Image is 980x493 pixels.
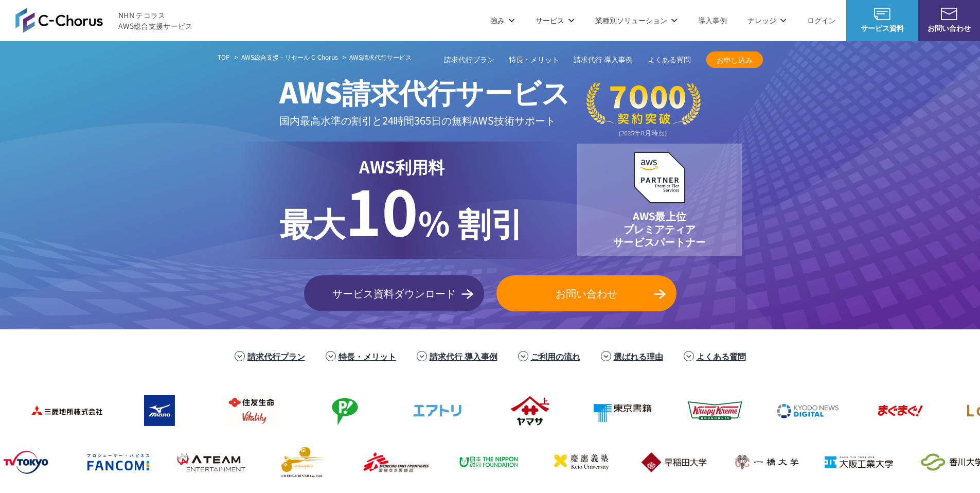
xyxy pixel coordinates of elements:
span: お問い合わせ [496,286,676,301]
img: 国境なき医師団 [203,442,286,483]
img: お問い合わせ [941,8,957,20]
span: お申し込み [706,55,763,65]
img: エアトリ [244,390,327,431]
a: お申し込み [706,51,763,68]
img: 住友生命保険相互 [59,390,141,431]
a: 請求代行プラン [444,55,494,65]
img: フジモトHD [152,390,234,431]
a: 請求代行 導入事例 [574,55,633,65]
img: オリックス・レンテック [893,390,975,431]
p: サービス [536,15,575,26]
img: 一橋大学 [574,442,656,483]
a: AWS総合支援・リセール C-Chorus [241,52,338,62]
p: 業種別ソリューション [595,15,678,26]
a: ログイン [807,15,836,26]
span: AWS請求代行サービス [279,71,570,112]
img: 香川大学 [759,442,841,483]
a: よくある質問 [648,55,691,65]
img: AWS総合支援サービス C-Chorus サービス資料 [874,8,890,20]
img: 慶應義塾 [388,442,471,483]
span: 10 [345,165,418,254]
a: 特長・メリット [509,55,559,65]
a: 導入事例 [698,15,727,26]
p: AWS利用料 [279,154,524,179]
span: NHN テコラス AWS総合支援サービス [118,10,193,31]
img: 契約件数 [586,82,701,137]
p: 強み [490,15,515,26]
img: 東京書籍 [430,390,512,431]
p: % 割引 [279,179,524,246]
img: クリーク・アンド・リバー [111,442,193,483]
img: 佐賀大学 [851,442,934,483]
img: ヤマサ醤油 [337,390,419,431]
p: 国内最高水準の割引と 24時間365日の無料AWS技術サポート [279,112,570,129]
a: ご利用の流れ [531,350,580,362]
a: サービス資料ダウンロード [304,275,484,311]
span: 最大 [279,198,345,245]
img: 共同通信デジタル [615,390,697,431]
img: クリスピー・クリーム・ドーナツ [522,390,604,431]
img: 日本財団 [296,442,378,483]
img: ラクサス・テクノロジーズ [800,390,882,431]
a: よくある質問 [697,350,746,362]
span: お問い合わせ [918,23,980,33]
img: 大阪工業大学 [666,442,749,483]
img: まぐまぐ [707,390,790,431]
img: 早稲田大学 [481,442,563,483]
a: AWS総合支援サービス C-Chorus NHN テコラスAWS総合支援サービス [15,8,193,32]
span: サービス資料 [846,23,918,33]
p: ナレッジ [747,15,787,26]
a: 選ばれる理由 [614,350,663,362]
a: 特長・メリット [338,350,396,362]
p: AWS最上位 プレミアティア サービスパートナー [613,209,706,248]
a: TOP [218,52,230,62]
img: AWSプレミアティアサービスパートナー [634,152,685,203]
a: お問い合わせ [496,275,676,311]
a: 請求代行プラン [247,350,305,362]
span: AWS請求代行サービス [349,52,412,61]
a: 請求代行 導入事例 [430,350,497,362]
img: エイチーム [18,442,100,483]
span: サービス資料ダウンロード [304,286,484,301]
img: AWS総合支援サービス C-Chorus [15,8,103,32]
